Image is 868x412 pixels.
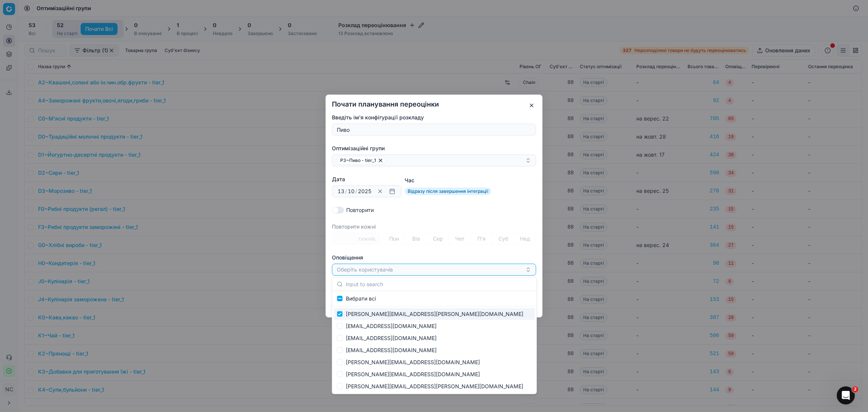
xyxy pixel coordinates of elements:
iframe: Intercom live chat [837,386,855,404]
span: Відразу після завершення інтеграції [405,188,491,195]
span: [EMAIL_ADDRESS][DOMAIN_NAME] [346,334,437,342]
span: 2 [852,386,858,392]
button: P3~Пиво - tier_1 [332,154,536,166]
span: P3~Пиво - tier_1 [340,157,376,163]
input: years [357,188,372,195]
span: Вибрати всі [346,295,376,302]
button: Оберіть користувачів [332,264,536,276]
span: [PERSON_NAME][EMAIL_ADDRESS][PERSON_NAME][DOMAIN_NAME] [346,310,523,318]
input: eg. "Weekly optimization" [335,124,533,135]
span: [PERSON_NAME][EMAIL_ADDRESS][DOMAIN_NAME] [346,359,480,366]
label: Оптимізаційні групи [332,145,536,152]
label: Повторити [346,206,374,214]
label: Дата [332,175,402,183]
div: Suggestions [332,291,536,394]
span: / [345,188,347,195]
input: Input to search [346,276,532,291]
span: [EMAIL_ADDRESS][DOMAIN_NAME] [346,346,437,354]
label: Час [405,175,491,185]
span: [PERSON_NAME][EMAIL_ADDRESS][PERSON_NAME][DOMAIN_NAME] [346,383,523,390]
label: Оповіщення [332,254,536,261]
span: / [355,188,357,195]
input: months [347,188,355,195]
span: [PERSON_NAME][EMAIL_ADDRESS][DOMAIN_NAME] [346,371,480,378]
label: Введіть ім'я конфігурації розкладу [332,114,536,121]
input: days [337,188,345,195]
h2: Почати планування переоцінки [332,101,536,108]
span: [EMAIL_ADDRESS][DOMAIN_NAME] [346,322,437,330]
